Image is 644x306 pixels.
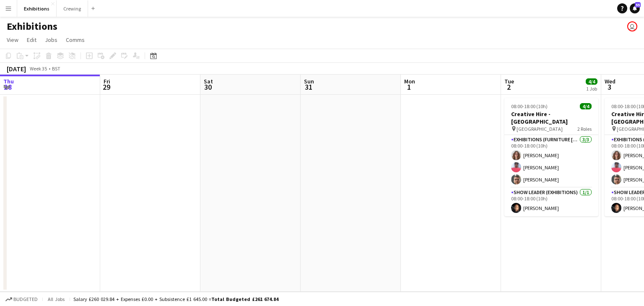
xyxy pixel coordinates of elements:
span: 08:00-18:00 (10h) [511,103,548,109]
div: [DATE] [7,65,26,73]
app-card-role: Show Leader (Exhibitions)1/108:00-18:00 (10h)[PERSON_NAME] [504,188,598,216]
a: Jobs [42,34,61,45]
span: Fri [104,78,110,85]
button: Exhibitions [17,0,57,17]
app-card-role: Exhibitions (Furniture [PERSON_NAME])3/308:00-18:00 (10h)[PERSON_NAME][PERSON_NAME][PERSON_NAME] [504,135,598,188]
span: Total Budgeted £261 674.84 [211,296,278,302]
span: Thu [3,78,14,85]
span: 2 Roles [577,126,592,132]
span: [GEOGRAPHIC_DATA] [517,126,563,132]
span: Sat [204,78,213,85]
span: 1 [403,82,415,92]
span: Jobs [45,36,57,44]
span: Tue [504,78,514,85]
span: All jobs [46,296,66,302]
span: 2 [503,82,514,92]
app-job-card: 08:00-18:00 (10h)4/4Creative Hire - [GEOGRAPHIC_DATA] [GEOGRAPHIC_DATA]2 RolesExhibitions (Furnit... [504,98,598,216]
span: 29 [102,82,110,92]
span: 28 [2,82,14,92]
span: 4/4 [580,103,592,109]
span: Week 35 [28,65,49,72]
div: BST [52,65,60,72]
a: Comms [62,34,88,45]
a: View [3,34,22,45]
button: Budgeted [4,295,39,304]
span: Mon [404,78,415,85]
h3: Creative Hire - [GEOGRAPHIC_DATA] [504,110,598,125]
span: 3 [603,82,615,92]
a: Edit [23,34,40,45]
span: View [7,36,18,44]
span: Comms [66,36,85,44]
a: 55 [630,3,640,13]
h1: Exhibitions [7,20,57,33]
span: 4/4 [586,78,597,85]
span: Budgeted [13,296,38,302]
span: 30 [203,82,213,92]
span: Wed [605,78,615,85]
span: 31 [303,82,314,92]
span: Edit [27,36,36,44]
span: 55 [635,2,641,8]
div: Salary £260 029.84 + Expenses £0.00 + Subsistence £1 645.00 = [73,296,278,302]
app-user-avatar: Joseph Smart [627,21,637,31]
button: Crewing [57,0,88,17]
div: 1 Job [586,86,597,92]
span: Sun [304,78,314,85]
